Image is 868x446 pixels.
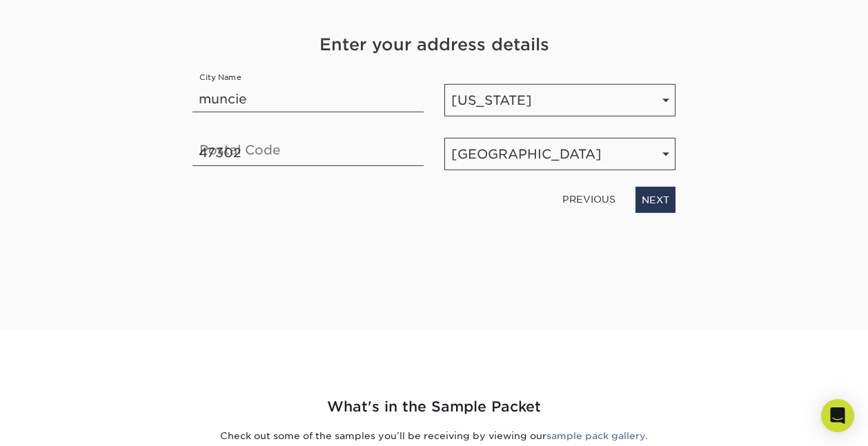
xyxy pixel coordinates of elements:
div: Open Intercom Messenger [821,399,854,432]
a: PREVIOUS [557,188,621,210]
a: sample pack gallery [546,430,645,441]
p: Check out some of the samples you’ll be receiving by viewing our . [30,429,838,443]
h4: Enter your address details [193,32,675,57]
h2: What's in the Sample Packet [30,396,838,418]
a: NEXT [635,187,675,213]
